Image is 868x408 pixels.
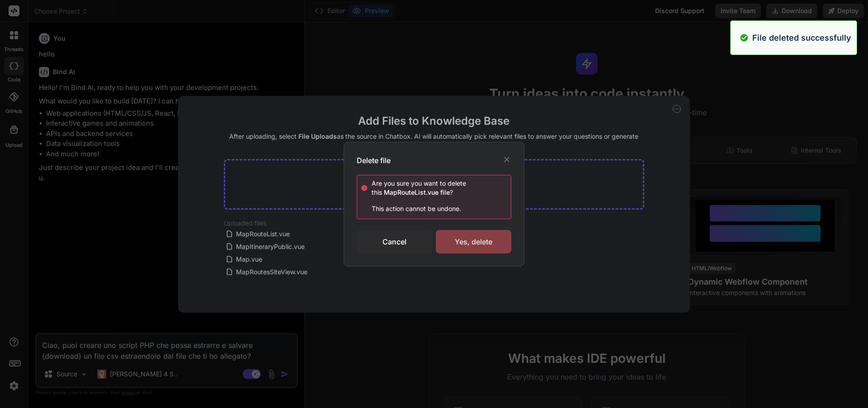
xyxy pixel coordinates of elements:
[357,155,391,166] h3: Delete file
[372,179,511,197] div: Are you sure you want to delete this ?
[740,32,749,44] img: alert
[436,230,511,253] div: Yes, delete
[382,188,450,196] span: MapRouteList.vue file
[752,32,851,44] p: File deleted successfully
[361,204,511,213] p: This action cannot be undone.
[357,230,432,253] div: Cancel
